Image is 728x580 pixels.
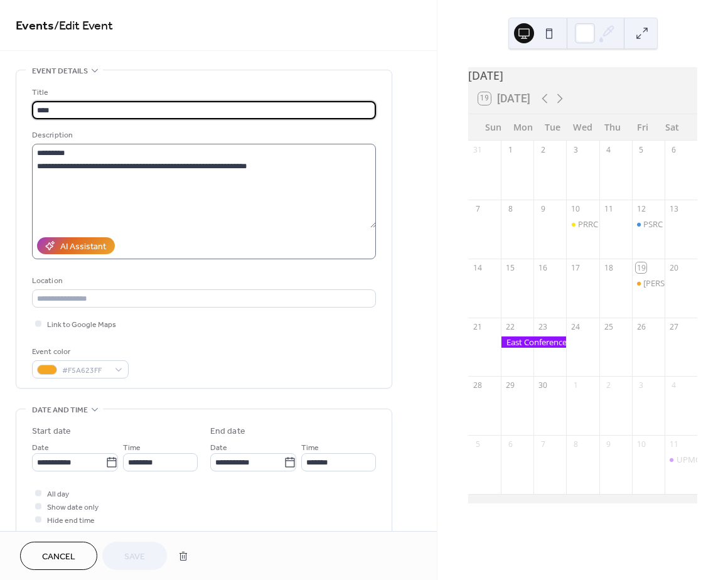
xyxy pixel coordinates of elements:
[505,203,516,214] div: 8
[570,321,581,332] div: 24
[32,425,71,438] div: Start date
[37,237,115,254] button: AI Assistant
[505,321,516,332] div: 22
[538,144,549,155] div: 2
[603,144,614,155] div: 4
[32,441,49,454] span: Date
[566,218,599,230] div: PRRC PSRC/VSRC 3rd Quarter Journal Club
[636,439,646,450] div: 10
[538,380,549,391] div: 30
[505,380,516,391] div: 29
[636,144,646,155] div: 5
[603,203,614,214] div: 11
[505,144,516,155] div: 1
[473,380,483,391] div: 28
[538,114,568,140] div: Tue
[636,203,646,214] div: 12
[636,380,646,391] div: 3
[210,425,245,438] div: End date
[538,321,549,332] div: 23
[632,218,665,230] div: PSRC 3rd Quarter BOD Meeting
[32,274,373,287] div: Location
[570,144,581,155] div: 3
[603,439,614,450] div: 9
[62,364,109,377] span: #F5A623FF
[32,345,126,358] div: Event color
[508,114,538,140] div: Mon
[473,321,483,332] div: 21
[32,404,88,417] span: Date and time
[32,86,373,99] div: Title
[505,262,516,273] div: 15
[636,262,646,273] div: 19
[473,203,483,214] div: 7
[473,144,483,155] div: 31
[632,277,665,289] div: LARS
[16,14,54,38] a: Events
[20,542,97,570] button: Cancel
[568,114,598,140] div: Wed
[505,439,516,450] div: 6
[665,454,697,465] div: UPMC - Hamot
[538,262,549,273] div: 16
[668,262,679,273] div: 20
[501,336,566,348] div: East Conference
[538,439,549,450] div: 7
[301,441,319,454] span: Time
[473,262,483,273] div: 14
[47,514,95,527] span: Hide end time
[668,321,679,332] div: 27
[668,439,679,450] div: 11
[597,114,628,140] div: Thu
[603,380,614,391] div: 2
[47,488,69,501] span: All day
[32,65,88,78] span: Event details
[47,318,116,331] span: Link to Google Maps
[603,321,614,332] div: 25
[570,380,581,391] div: 1
[210,441,227,454] span: Date
[628,114,658,140] div: Fri
[668,144,679,155] div: 6
[478,114,508,140] div: Sun
[54,14,113,38] span: / Edit Event
[538,203,549,214] div: 9
[570,439,581,450] div: 8
[668,380,679,391] div: 4
[636,321,646,332] div: 26
[570,262,581,273] div: 17
[643,277,707,289] div: [PERSON_NAME]
[47,501,99,514] span: Show date only
[657,114,687,140] div: Sat
[60,240,106,254] div: AI Assistant
[123,441,141,454] span: Time
[32,129,373,142] div: Description
[603,262,614,273] div: 18
[42,550,75,564] span: Cancel
[668,203,679,214] div: 13
[570,203,581,214] div: 10
[473,439,483,450] div: 5
[468,67,697,83] div: [DATE]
